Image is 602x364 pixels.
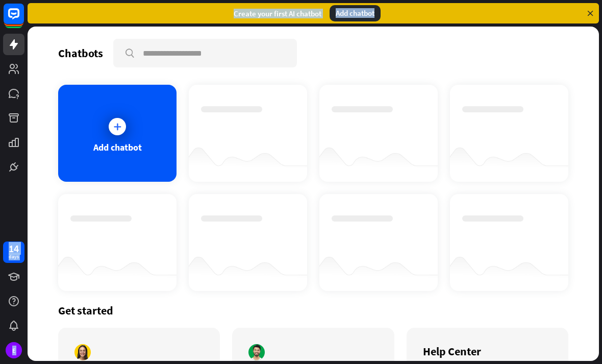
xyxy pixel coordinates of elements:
div: 14 [9,244,19,253]
div: Get started [58,303,568,318]
img: author [74,344,91,360]
div: Help Center [423,344,552,358]
div: E [6,342,22,358]
img: author [248,344,265,360]
div: days [9,253,19,260]
button: Open LiveChat chat widget [8,4,39,35]
div: Add chatbot [330,5,381,21]
a: 14 days [3,241,24,263]
div: Add chatbot [93,141,142,153]
div: Chatbots [58,46,103,60]
div: Create your first AI chatbot [234,9,321,18]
